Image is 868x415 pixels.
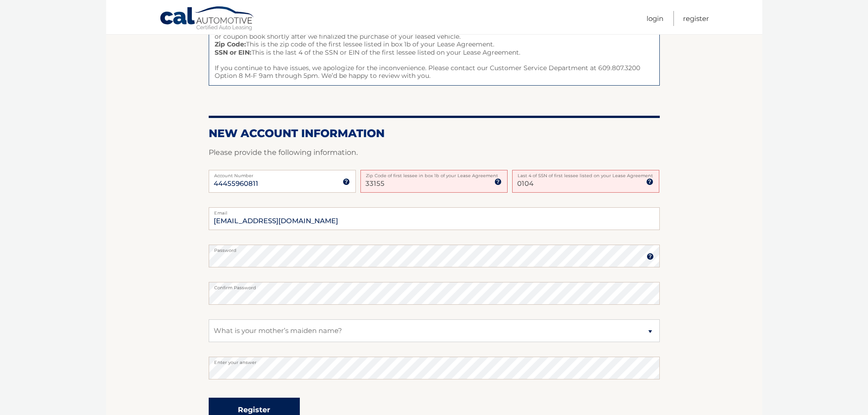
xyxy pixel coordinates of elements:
[647,11,663,26] a: Login
[209,127,660,140] h2: New Account Information
[209,282,660,289] label: Confirm Password
[343,178,350,185] img: tooltip.svg
[209,357,660,364] label: Enter your answer
[512,170,659,177] label: Last 4 of SSN of first lessee listed on your Lease Agreement
[159,6,255,32] a: Cal Automotive
[209,207,660,215] label: Email
[683,11,709,26] a: Register
[512,170,659,193] input: SSN or EIN (last 4 digits only)
[360,170,508,193] input: Zip Code
[494,178,502,185] img: tooltip.svg
[209,245,660,252] label: Password
[209,170,356,193] input: Account Number
[215,40,246,48] strong: Zip Code:
[646,178,653,185] img: tooltip.svg
[215,48,252,56] strong: SSN or EIN:
[209,170,356,177] label: Account Number
[647,253,654,260] img: tooltip.svg
[209,4,660,86] span: Some things to keep in mind when creating your profile. This is an 11 digit number starting with ...
[209,207,660,230] input: Email
[360,170,508,177] label: Zip Code of first lessee in box 1b of your Lease Agreement
[209,146,660,159] p: Please provide the following information.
